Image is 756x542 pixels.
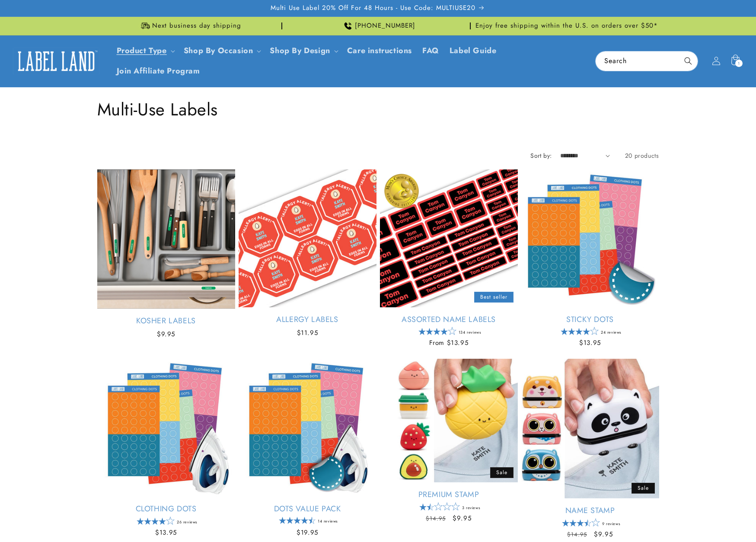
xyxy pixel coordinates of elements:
[265,41,341,61] summary: Shop By Design
[474,17,659,35] div: Announcement
[97,17,282,35] div: Announcement
[422,46,439,56] span: FAQ
[10,45,103,78] a: Label Land
[355,22,415,30] span: [PHONE_NUMBER]
[444,41,502,61] a: Label Guide
[239,315,376,325] a: Allergy Labels
[625,151,659,160] span: 20 products
[417,41,444,61] a: FAQ
[286,17,471,35] div: Announcement
[271,4,475,13] span: Multi Use Label 20% Off For 48 Hours - Use Code: MULTIUSE20
[380,490,518,500] a: Premium Stamp
[97,98,659,121] h1: Multi-Use Labels
[239,504,376,514] a: Dots Value Pack
[450,46,497,56] span: Label Guide
[117,45,167,56] a: Product Type
[13,48,99,74] img: Label Land
[97,316,235,326] a: Kosher Labels
[179,41,265,61] summary: Shop By Occasion
[521,315,659,325] a: Sticky Dots
[530,151,552,160] label: Sort by:
[112,61,205,81] a: Join Affiliate Program
[521,506,659,516] a: Name Stamp
[347,46,412,56] span: Care instructions
[738,60,740,67] span: 1
[342,41,417,61] a: Care instructions
[380,315,518,325] a: Assorted Name Labels
[117,66,200,76] span: Join Affiliate Program
[152,22,241,30] span: Next business day shipping
[475,22,658,30] span: Enjoy free shipping within the U.S. on orders over $50*
[270,45,330,56] a: Shop By Design
[679,51,698,70] button: Search
[184,46,253,56] span: Shop By Occasion
[112,41,179,61] summary: Product Type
